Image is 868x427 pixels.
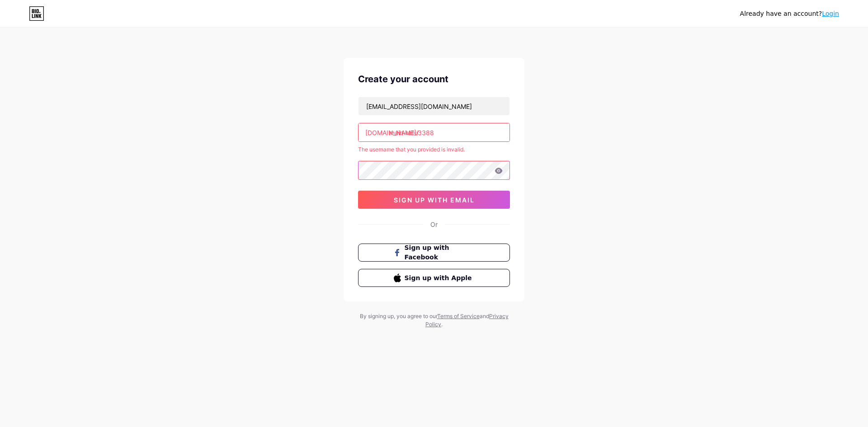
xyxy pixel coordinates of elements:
[359,123,509,141] input: username
[437,313,480,319] a: Terms of Service
[358,145,510,154] div: The username that you provided is invalid.
[405,243,475,262] span: Sign up with Facebook
[358,191,510,209] button: sign up with email
[365,128,419,137] div: [DOMAIN_NAME]/
[359,97,509,115] input: Email
[430,220,438,229] div: Or
[357,312,511,328] div: By signing up, you agree to our and .
[405,273,475,283] span: Sign up with Apple
[358,244,510,262] button: Sign up with Facebook
[394,196,475,204] span: sign up with email
[358,269,510,287] button: Sign up with Apple
[358,72,510,86] div: Create your account
[740,9,839,19] div: Already have an account?
[822,10,839,17] a: Login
